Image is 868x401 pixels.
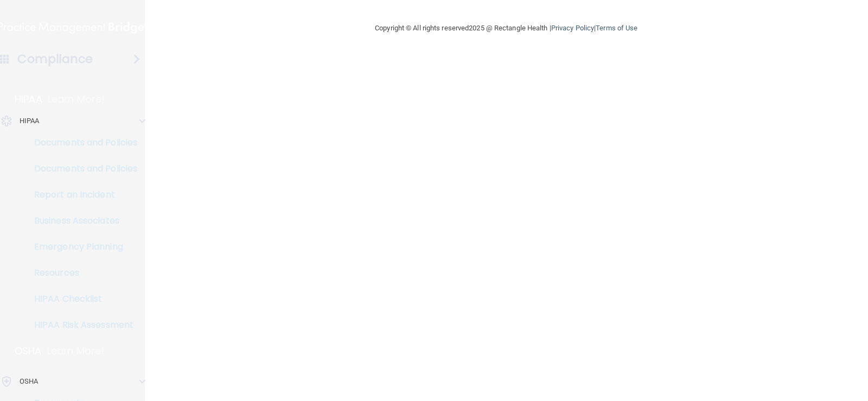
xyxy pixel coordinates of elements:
h4: Compliance [17,52,93,67]
p: Business Associates [7,215,155,226]
p: HIPAA Risk Assessment [7,320,155,330]
a: Terms of Use [596,24,637,32]
p: OSHA [15,345,42,358]
p: Documents and Policies [7,163,155,174]
p: Documents and Policies [7,137,155,148]
div: Copyright © All rights reserved 2025 @ Rectangle Health | | [308,11,704,46]
p: Emergency Planning [7,241,155,252]
p: Resources [7,268,155,278]
a: Privacy Policy [551,24,594,32]
p: HIPAA [15,93,42,106]
p: Report an Incident [7,189,155,200]
p: OSHA [20,375,38,388]
p: HIPAA Checklist [7,294,155,304]
p: HIPAA [20,114,40,128]
p: Learn More! [48,93,105,106]
p: Learn More! [47,345,105,358]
